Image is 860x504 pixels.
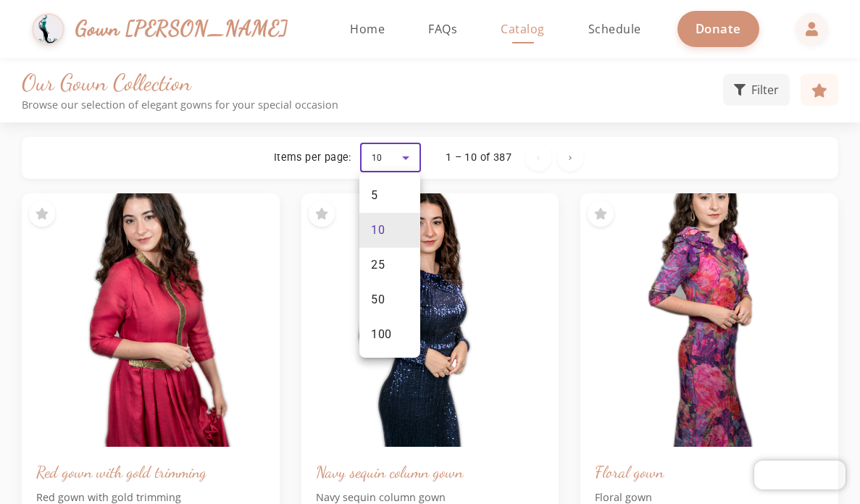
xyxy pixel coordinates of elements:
[371,326,392,343] span: 100
[371,222,385,239] span: 10
[371,291,385,308] span: 50
[754,461,846,490] iframe: Chatra live chat
[371,256,385,274] span: 25
[371,187,378,204] span: 5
